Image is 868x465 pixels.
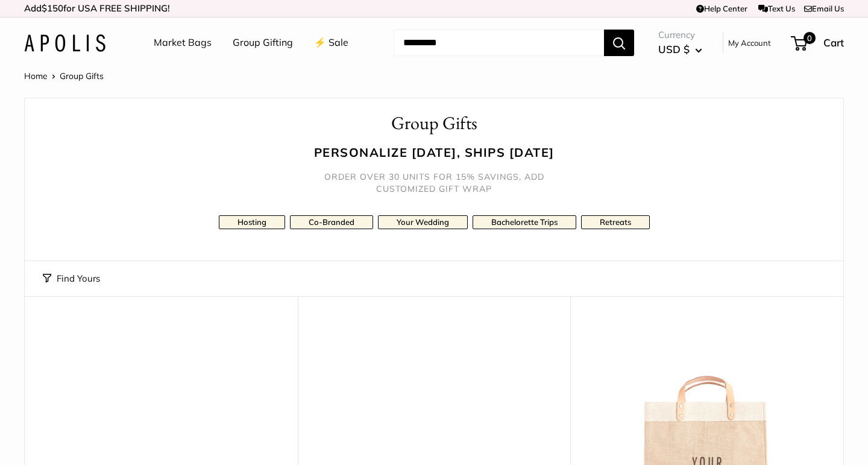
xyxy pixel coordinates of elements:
[804,32,816,44] span: 0
[394,30,604,56] input: Search...
[658,43,690,55] span: USD $
[24,68,104,84] nav: Breadcrumb
[658,27,702,43] span: Currency
[43,270,100,287] button: Find Yours
[473,215,576,229] a: Bachelorette Trips
[604,30,634,56] button: Search
[42,2,63,14] span: $150
[233,34,293,52] a: Group Gifting
[728,36,771,50] a: My Account
[581,215,650,229] a: Retreats
[823,36,844,49] span: Cart
[154,34,212,52] a: Market Bags
[43,144,825,161] h3: Personalize [DATE], ships [DATE]
[658,40,702,59] button: USD $
[24,34,105,52] img: Apolis
[696,4,747,13] a: Help Center
[378,215,468,229] a: Your Wedding
[219,215,285,229] a: Hosting
[43,110,825,136] h1: Group Gifts
[290,215,373,229] a: Co-Branded
[60,71,104,81] span: Group Gifts
[792,33,844,52] a: 0 Cart
[24,71,48,81] a: Home
[314,34,348,52] a: ⚡️ Sale
[804,4,844,13] a: Email Us
[758,4,795,13] a: Text Us
[313,171,555,195] h5: Order over 30 units for 15% savings, add customized gift wrap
